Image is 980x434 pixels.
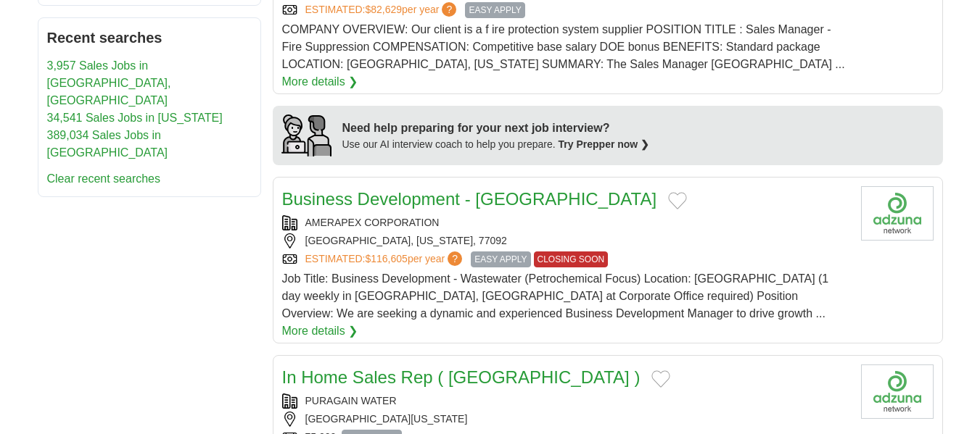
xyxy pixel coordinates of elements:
a: ESTIMATED:$116,605per year? [305,251,466,267]
a: In Home Sales Rep ( [GEOGRAPHIC_DATA] ) [282,367,641,387]
div: Use our AI interview coach to help you prepare. [342,137,650,152]
a: Try Prepper now ❯ [559,138,650,150]
a: 389,034 Sales Jobs in [GEOGRAPHIC_DATA] [47,129,168,159]
span: CLOSING SOON [534,251,609,267]
span: Job Title: Business Development - Wastewater (Petrochemical Focus) Location: [GEOGRAPHIC_DATA] (1... [282,272,829,320]
a: More details ❯ [282,322,358,340]
img: Company logo [861,364,934,419]
span: ? [442,2,456,17]
button: Add to favorite jobs [651,370,670,388]
span: COMPANY OVERVIEW: Our client is a f ire protection system supplier POSITION TITLE : Sales Manager... [282,23,845,70]
img: Company logo [861,186,934,241]
a: Business Development - [GEOGRAPHIC_DATA] [282,189,657,209]
a: Clear recent searches [47,172,161,185]
a: ESTIMATED:$82,629per year? [305,2,460,18]
div: [GEOGRAPHIC_DATA][US_STATE] [282,412,849,427]
span: $116,605 [365,253,407,264]
span: $82,629 [365,4,402,15]
span: EASY APPLY [471,251,530,267]
span: EASY APPLY [465,2,524,18]
div: [GEOGRAPHIC_DATA], [US_STATE], 77092 [282,233,849,249]
div: AMERAPEX CORPORATION [282,215,849,230]
span: ? [448,251,462,266]
div: Need help preparing for your next job interview? [342,120,650,137]
a: 3,957 Sales Jobs in [GEOGRAPHIC_DATA], [GEOGRAPHIC_DATA] [47,59,171,107]
a: 34,541 Sales Jobs in [US_STATE] [47,112,223,124]
div: PURAGAIN WATER [282,393,849,409]
h2: Recent searches [47,27,252,49]
a: More details ❯ [282,73,358,91]
button: Add to favorite jobs [668,192,687,209]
